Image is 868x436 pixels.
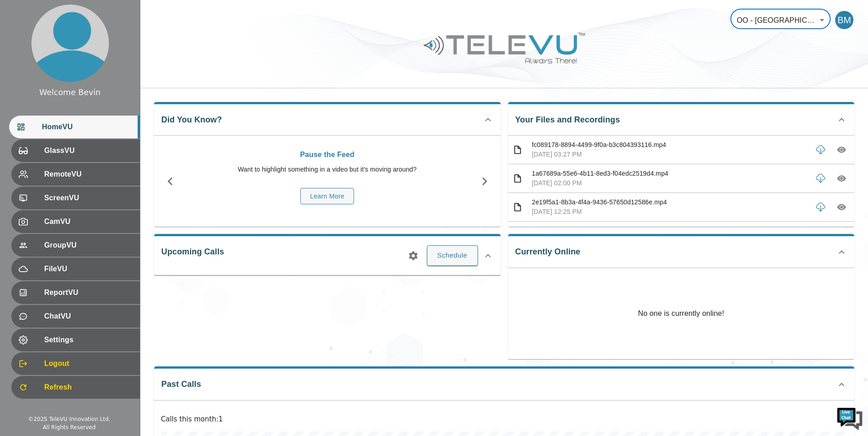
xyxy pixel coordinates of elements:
div: ScreenVU [11,187,140,209]
div: Settings [11,329,140,351]
img: Chat Widget [836,404,863,431]
span: RemoteVU [44,169,133,180]
div: Logout [11,352,140,375]
p: 2e19f5a1-8b3a-4f4a-9436-57650d12586e.mp4 [532,198,808,207]
span: HomeVU [42,122,133,132]
p: Pause the Feed [191,149,464,160]
div: Minimize live chat window [149,5,171,26]
textarea: Type your message and hit 'Enter' [5,248,174,280]
p: fc089178-8894-4499-9f0a-b3c804393116.mp4 [532,140,808,150]
p: No one is currently online! [638,268,724,359]
div: ReportVU [11,281,140,304]
span: FileVU [44,264,133,274]
img: d_736959983_company_1615157101543_736959983 [15,42,38,65]
img: Logo [422,29,586,67]
div: HomeVU [9,116,140,138]
span: GlassVU [44,145,133,156]
div: All Rights Reserved [43,423,96,431]
div: Refresh [11,376,140,399]
div: CamVU [11,210,140,233]
p: [DATE] 02:00 PM [532,178,808,188]
span: ReportVU [44,287,133,298]
span: Settings [44,335,133,345]
div: RemoteVU [11,163,140,186]
div: BM [835,11,853,29]
div: OO - [GEOGRAPHIC_DATA]- [PERSON_NAME] [730,7,831,33]
div: GroupVU [11,234,140,257]
button: Schedule [427,245,478,265]
img: profile.png [31,5,109,82]
p: 1a67689a-55e6-4b11-8ed3-f04edc2519d4.mp4 [532,169,808,178]
p: [DATE] 12:25 PM [532,207,808,217]
span: ScreenVU [44,193,133,203]
p: b2d5efcd-c049-4acc-ad53-746312508c72.mp4 [532,226,808,236]
div: FileVU [11,258,140,280]
div: Welcome Bevin [39,86,101,98]
span: ChatVU [44,311,133,322]
p: Want to highlight something in a video but it's moving around? [191,165,464,174]
div: GlassVU [11,139,140,162]
span: Refresh [44,382,133,393]
p: [DATE] 03:27 PM [532,150,808,159]
button: Learn More [300,188,354,205]
span: We're online! [53,115,126,207]
div: Chat with us now [47,48,153,60]
span: Logout [44,358,133,369]
span: CamVU [44,216,133,227]
div: ChatVU [11,305,140,328]
p: Calls this month : 1 [161,414,847,425]
span: GroupVU [44,240,133,251]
